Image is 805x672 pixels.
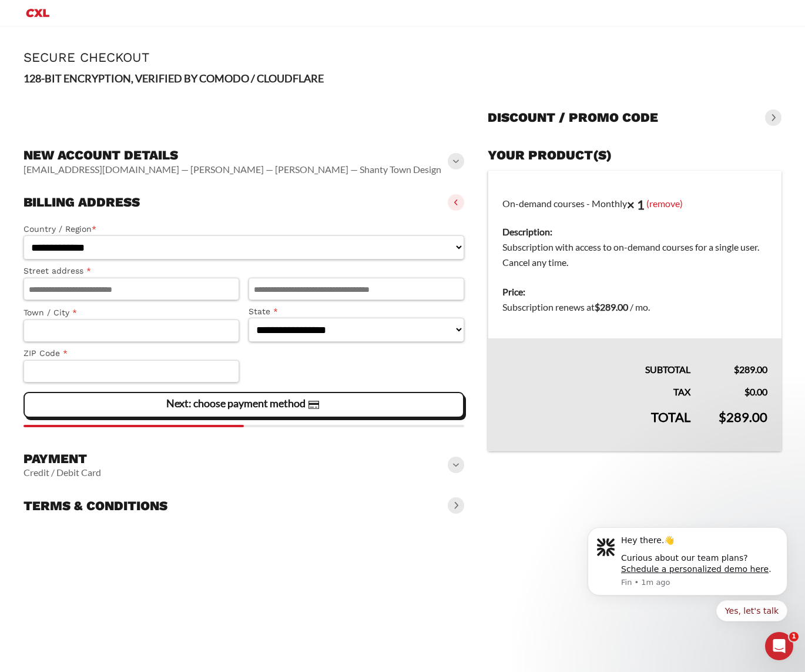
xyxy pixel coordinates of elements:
[570,513,805,666] iframe: Intercom notifications message
[744,386,767,397] bdi: 0.00
[24,467,101,478] vaadin-horizontal-layout: Credit / Debit Card
[595,301,628,312] bdi: 289.00
[646,197,683,208] a: (remove)
[24,498,167,514] h3: Terms & conditions
[744,386,750,397] span: $
[502,239,767,270] dd: Subscription with access to on-demand courses for a single user. Cancel any time.
[719,409,767,425] bdi: 289.00
[502,224,767,239] dt: Description:
[24,147,441,164] h3: New account details
[24,306,239,320] label: Town / City
[502,284,767,300] dt: Price:
[488,338,705,377] th: Subtotal
[24,392,464,418] vaadin-button: Next: choose payment method
[488,109,658,126] h3: Discount / promo code
[24,222,464,236] label: Country / Region
[630,301,648,312] span: / mo
[24,347,239,360] label: ZIP Code
[24,72,324,85] strong: 128-BIT ENCRYPTION, VERIFIED BY COMODO / CLOUDFLARE
[734,364,767,375] bdi: 289.00
[627,197,645,212] strong: × 1
[789,632,799,641] span: 1
[24,451,101,467] h3: Payment
[502,301,650,312] span: Subscription renews at .
[488,377,705,400] th: Tax
[249,305,464,318] label: State
[488,400,705,451] th: Total
[765,632,793,660] iframe: Intercom live chat
[719,409,726,425] span: $
[24,50,781,65] h1: Secure Checkout
[24,194,140,211] h3: Billing address
[488,171,782,278] td: On-demand courses - Monthly
[24,264,239,278] label: Street address
[595,301,600,312] span: $
[734,364,739,375] span: $
[24,164,441,175] vaadin-horizontal-layout: [EMAIL_ADDRESS][DOMAIN_NAME] — [PERSON_NAME] — [PERSON_NAME] — Shanty Town Design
